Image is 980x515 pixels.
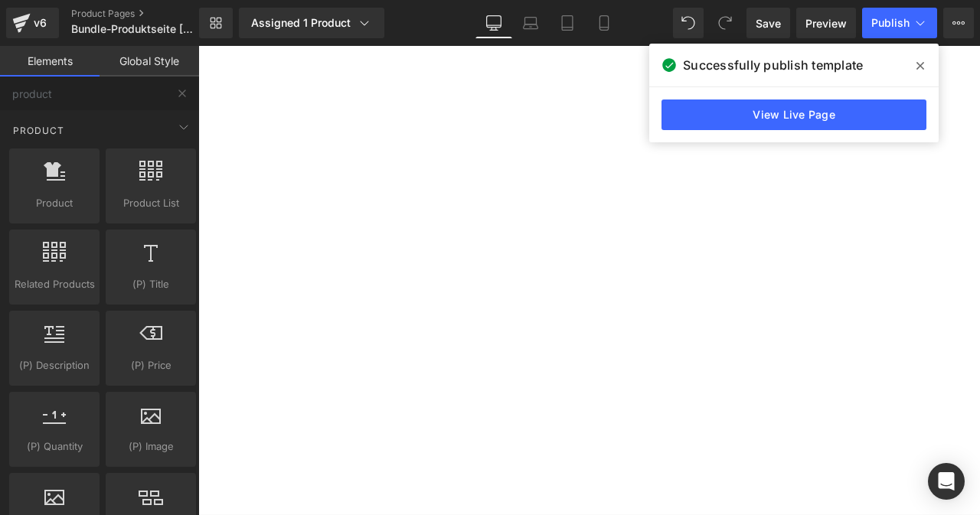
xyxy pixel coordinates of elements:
span: (P) Quantity [14,438,95,455]
span: (P) Image [110,438,191,455]
a: Preview [796,8,856,38]
span: Product [14,195,95,211]
span: Bundle-Produktseite [SHOMUGO 2025-08] [71,23,195,35]
button: Publish [862,8,937,38]
div: v6 [31,13,50,33]
span: Product [11,123,66,138]
a: New Library [199,8,233,38]
div: Open Intercom Messenger [928,463,965,500]
span: Related Products [14,276,95,292]
a: View Live Page [661,99,926,130]
span: Save [756,15,781,31]
button: Redo [710,8,740,38]
button: More [943,8,974,38]
div: Assigned 1 Product [251,15,372,31]
a: Laptop [512,8,549,38]
span: (P) Description [14,357,95,373]
span: Preview [805,15,847,31]
span: Successfully publish template [683,56,863,74]
span: (P) Price [110,357,191,373]
span: (P) Title [110,276,191,292]
a: Desktop [475,8,512,38]
a: Mobile [586,8,622,38]
a: Global Style [100,46,199,77]
span: Product List [110,195,191,211]
a: Product Pages [71,8,224,20]
span: Publish [871,17,910,29]
a: v6 [6,8,59,38]
button: Undo [673,8,704,38]
a: Tablet [549,8,586,38]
